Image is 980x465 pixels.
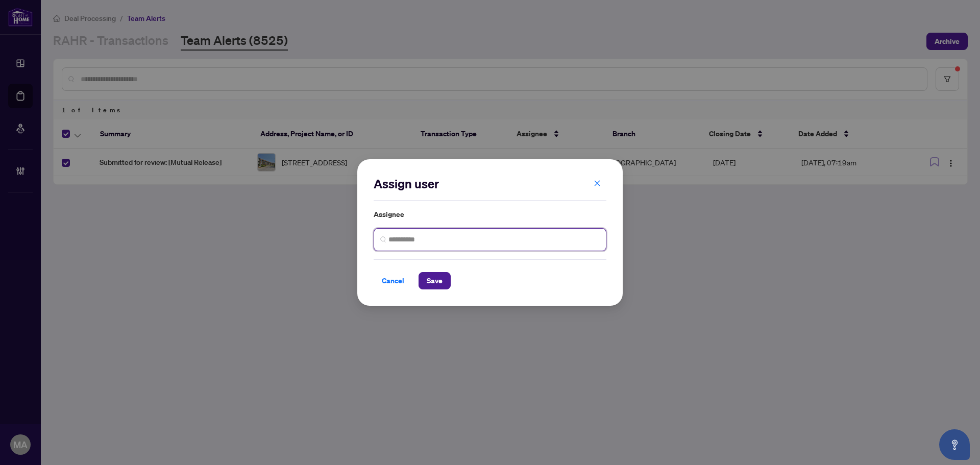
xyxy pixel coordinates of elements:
[419,272,451,289] button: Save
[594,180,601,187] span: close
[374,272,412,289] button: Cancel
[374,209,606,220] label: Assignee
[427,273,443,289] span: Save
[374,176,606,192] h2: Assign user
[380,236,386,242] img: search_icon
[939,429,970,460] button: Open asap
[382,273,404,289] span: Cancel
